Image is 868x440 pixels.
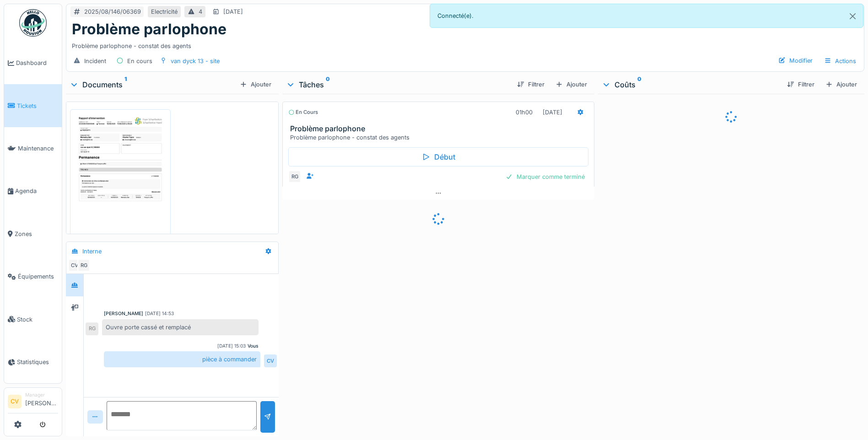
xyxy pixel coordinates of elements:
sup: 0 [637,79,642,90]
a: Zones [4,213,62,255]
a: CV Manager[PERSON_NAME] [8,392,58,413]
div: Début [288,147,588,166]
div: [DATE] [223,7,243,16]
div: Problème parlophone - constat des agents [290,133,590,142]
span: Tickets [17,102,58,110]
div: En cours [288,108,318,116]
sup: 0 [326,79,330,90]
div: pièce à commander [104,351,260,367]
li: [PERSON_NAME] [25,392,58,411]
div: [DATE] 15:03 [217,343,246,349]
img: Badge_color-CXgf-gQk.svg [19,9,47,37]
div: Filtrer [513,78,548,91]
div: 2025/08/146/06369 [84,7,141,16]
div: Tâches [286,79,510,90]
span: Stock [17,315,58,324]
span: Dashboard [16,59,58,67]
div: Ajouter [236,78,275,91]
div: Manager [25,392,58,398]
div: CV [264,354,277,367]
div: Incident [84,57,106,65]
span: Équipements [18,272,58,281]
div: RG [288,170,301,183]
span: Zones [15,230,58,238]
div: [DATE] [543,108,562,117]
div: En cours [127,57,152,65]
li: CV [8,395,22,408]
div: Filtrer [783,78,818,91]
div: Documents [70,79,236,90]
button: Close [842,4,863,28]
sup: 1 [124,79,127,90]
a: Stock [4,298,62,340]
div: Electricité [151,7,178,16]
div: RG [86,322,98,335]
div: [PERSON_NAME] [104,310,143,317]
span: Maintenance [18,144,58,153]
div: RG [77,259,90,272]
div: 01h00 [516,108,533,117]
img: nhveoooyz00oh6q135bezuwtnygh [72,112,168,247]
div: Actions [820,54,860,68]
a: Dashboard [4,42,62,84]
a: Maintenance [4,127,62,170]
div: CV [68,259,81,272]
span: Agenda [15,187,58,195]
a: Équipements [4,255,62,298]
div: Interne [82,247,102,256]
div: Ajouter [552,78,591,91]
div: Problème parlophone - constat des agents [72,38,858,50]
h1: Problème parlophone [72,21,226,38]
a: Agenda [4,170,62,212]
a: Tickets [4,84,62,127]
a: Statistiques [4,341,62,383]
div: Ajouter [822,78,861,91]
div: 4 [199,7,202,16]
div: Modifier [775,54,816,67]
div: Ouvre porte cassé et remplacé [102,319,259,335]
div: van dyck 13 - site [171,57,220,65]
div: [DATE] 14:53 [145,310,174,317]
div: Marquer comme terminé [502,171,588,183]
div: Coûts [602,79,780,90]
div: Vous [248,343,259,349]
div: Connecté(e). [430,4,864,28]
span: Statistiques [17,358,58,366]
h3: Problème parlophone [290,124,590,133]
